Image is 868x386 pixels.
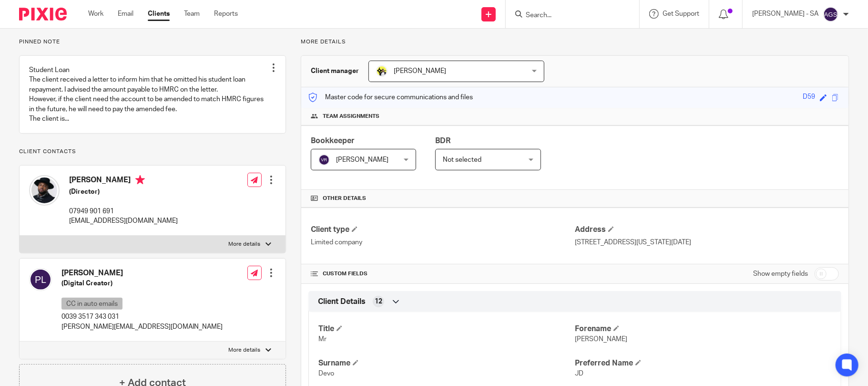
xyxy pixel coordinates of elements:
[575,370,583,377] span: JD
[318,370,334,377] span: Devo
[575,358,831,368] h4: Preferred Name
[229,240,261,248] p: More details
[443,156,481,163] span: Not selected
[752,9,818,19] p: [PERSON_NAME] - SA
[318,358,575,368] h4: Surname
[323,195,366,202] span: Other details
[61,268,223,278] h4: [PERSON_NAME]
[376,65,388,77] img: Carine-Starbridge.jpg
[394,68,446,74] span: [PERSON_NAME]
[148,9,170,19] a: Clients
[336,156,388,163] span: [PERSON_NAME]
[118,9,133,19] a: Email
[29,268,52,291] img: svg%3E
[318,297,366,307] span: Client Details
[323,113,379,120] span: Team assignments
[69,187,178,197] h5: (Director)
[311,270,575,278] h4: CUSTOM FIELDS
[663,10,699,17] span: Get Support
[575,324,831,334] h4: Forename
[19,38,286,46] p: Pinned note
[229,346,261,354] p: More details
[19,8,67,21] img: Pixie
[301,38,849,46] p: More details
[184,9,200,19] a: Team
[69,207,178,216] p: 07949 901 691
[575,336,627,343] span: [PERSON_NAME]
[61,322,223,332] p: [PERSON_NAME][EMAIL_ADDRESS][DOMAIN_NAME]
[753,269,808,279] label: Show empty fields
[435,137,450,145] span: BDR
[311,225,575,235] h4: Client type
[525,11,611,20] input: Search
[88,9,103,19] a: Work
[29,175,60,206] img: Jonathan%20Devo.jpg
[318,324,575,334] h4: Title
[318,336,327,343] span: Mr
[61,312,223,322] p: 0039 3517 343 031
[61,298,123,310] p: CC in auto emails
[311,238,575,247] p: Limited company
[311,137,355,145] span: Bookkeeper
[803,92,815,103] div: D59
[308,93,473,102] p: Master code for secure communications and files
[214,9,238,19] a: Reports
[69,175,178,187] h4: [PERSON_NAME]
[575,225,839,235] h4: Address
[375,297,382,306] span: 12
[311,66,359,76] h3: Client manager
[823,7,838,22] img: svg%3E
[135,175,145,185] i: Primary
[575,238,839,247] p: [STREET_ADDRESS][US_STATE][DATE]
[318,154,330,166] img: svg%3E
[61,279,223,288] h5: (Digital Creator)
[69,216,178,226] p: [EMAIL_ADDRESS][DOMAIN_NAME]
[19,148,286,156] p: Client contacts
